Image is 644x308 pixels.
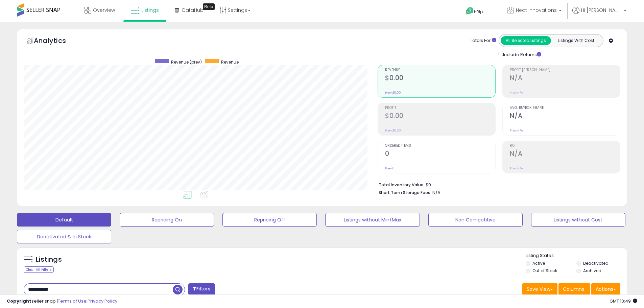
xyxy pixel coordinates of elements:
[385,112,495,121] h2: $0.00
[34,36,79,47] h5: Analytics
[610,298,637,304] span: 2025-09-8 10:49 GMT
[510,106,620,110] span: Avg. Buybox Share
[510,91,523,95] small: Prev: N/A
[188,283,215,295] button: Filters
[93,7,115,14] span: Overview
[385,144,495,148] span: Ordered Items
[563,286,584,292] span: Columns
[474,9,483,15] span: Help
[7,298,117,305] div: seller snap | |
[510,112,620,121] h2: N/A
[17,213,111,227] button: Default
[141,7,159,14] span: Listings
[24,266,54,273] div: Clear All Filters
[516,7,557,14] span: Neat Innovations
[510,144,620,148] span: ROI
[583,260,609,266] label: Deactivated
[222,213,317,227] button: Repricing Off
[532,268,557,274] label: Out of Stock
[531,213,625,227] button: Listings without Cost
[591,283,620,295] button: Actions
[428,213,523,227] button: Non Competitive
[221,59,239,65] span: Revenue
[501,36,551,45] button: All Selected Listings
[58,298,87,304] a: Terms of Use
[466,7,474,15] i: Get Help
[385,128,401,133] small: Prev: $0.00
[379,182,425,188] b: Total Inventory Value:
[494,50,549,58] div: Include Returns
[88,298,117,304] a: Privacy Policy
[379,190,431,195] b: Short Term Storage Fees:
[182,7,204,14] span: DataHub
[385,91,401,95] small: Prev: $0.00
[385,74,495,83] h2: $0.00
[385,166,395,170] small: Prev: 0
[171,59,202,65] span: Revenue (prev)
[526,253,627,259] p: Listing States:
[522,283,557,295] button: Save View
[510,150,620,159] h2: N/A
[432,189,440,196] span: N/A
[510,68,620,72] span: Profit [PERSON_NAME]
[325,213,420,227] button: Listings without Min/Max
[17,230,111,243] button: Deactivated & In Stock
[510,128,523,133] small: Prev: N/A
[460,2,496,22] a: Help
[385,150,495,159] h2: 0
[36,255,62,264] h5: Listings
[581,7,622,14] span: Hi [PERSON_NAME]
[7,298,31,304] strong: Copyright
[551,36,601,45] button: Listings With Cost
[510,166,523,170] small: Prev: N/A
[532,260,545,266] label: Active
[120,213,214,227] button: Repricing On
[385,68,495,72] span: Revenue
[558,283,590,295] button: Columns
[583,268,601,274] label: Archived
[379,180,615,188] li: $0
[510,74,620,83] h2: N/A
[385,106,495,110] span: Profit
[203,3,215,10] div: Tooltip anchor
[470,38,496,44] div: Totals For
[572,7,626,22] a: Hi [PERSON_NAME]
